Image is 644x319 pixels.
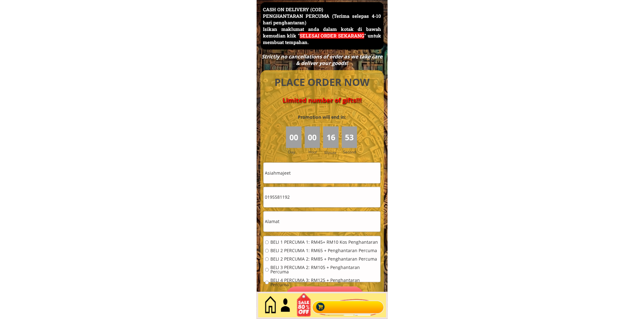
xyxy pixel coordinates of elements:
h3: Promotion will end in: [287,114,357,121]
input: Nama [264,163,380,183]
input: Alamat [264,212,380,232]
h3: Day [288,149,304,155]
h3: CASH ON DELIVERY (COD) PENGHANTARAN PERCUMA (Terima selepas 4-10 hari penghantaran) Isikan maklum... [263,6,381,46]
p: Pesan sekarang [286,287,364,307]
span: BELI 4 PERCUMA 3: RM125 + Penghantaran Percuma [270,278,379,287]
span: BELI 2 PERCUMA 1: RM65 + Penghantaran Percuma [270,249,379,253]
span: SELESAI ORDER SEKARANG [300,32,364,39]
h4: PLACE ORDER NOW [268,75,377,89]
input: Telefon [264,187,380,207]
span: BELI 2 PERCUMA 2: RM85 + Penghantaran Percuma [270,257,379,262]
h4: Limited number of gifts!!! [268,97,377,104]
span: BELI 3 PERCUMA 2: RM105 + Penghantaran Percuma [270,266,379,274]
div: Strictly no cancellations of order as we take care & deliver your goods! [259,53,384,67]
h3: Hour [308,149,322,155]
span: BELI 1 PERCUMA 1: RM45+ RM10 Kos Penghantaran [270,240,379,245]
h3: Second [343,149,359,155]
h3: Minute [324,150,338,156]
